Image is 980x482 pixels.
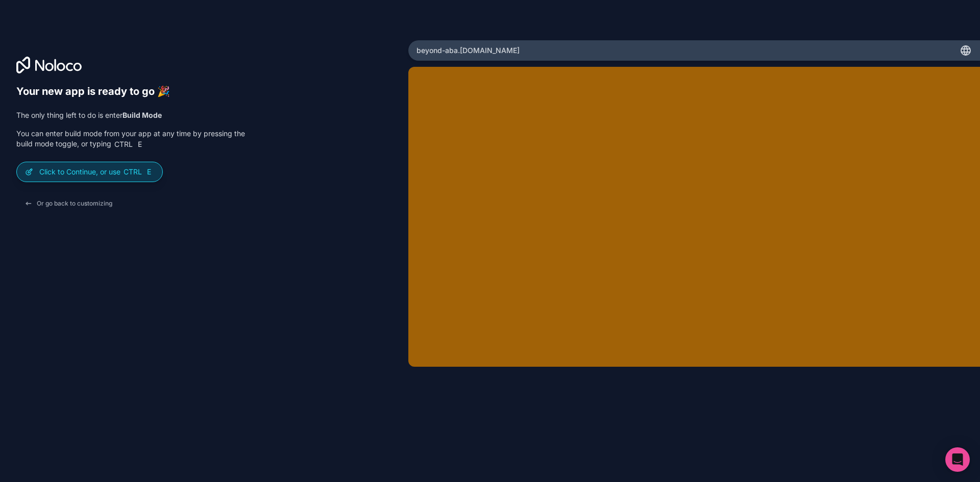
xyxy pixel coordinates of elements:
span: Ctrl [113,140,134,149]
strong: Build Mode [122,111,162,119]
span: E [136,140,144,148]
p: The only thing left to do is enter [16,110,245,120]
h6: Your new app is ready to go 🎉 [16,85,245,98]
iframe: App Preview [408,67,980,367]
div: Open Intercom Messenger [945,447,970,472]
span: E [145,168,153,176]
span: Ctrl [122,167,143,176]
p: You can enter build mode from your app at any time by pressing the build mode toggle, or typing [16,129,245,149]
p: Click to Continue, or use [39,167,154,177]
span: beyond-aba .[DOMAIN_NAME] [416,45,520,56]
button: Or go back to customizing [16,194,120,213]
